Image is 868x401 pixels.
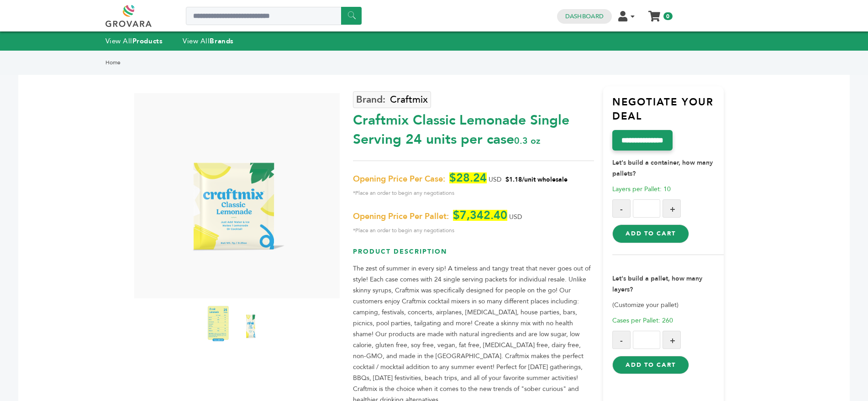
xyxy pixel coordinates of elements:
[489,175,501,184] span: USD
[183,36,234,46] a: View AllBrands
[649,8,659,18] a: My Cart
[514,135,540,147] span: 0.3 oz
[612,274,702,294] strong: Let's build a pallet, how many layers?
[132,127,337,264] img: Craftmix Classic Lemonade Single Serving 24 units per case 0.3 oz
[207,305,230,342] img: Craftmix Classic Lemonade Single Serving 24 units per case 0.3 oz Nutrition Info
[132,36,163,46] strong: Products
[565,12,604,21] a: Dashboard
[612,316,673,325] span: Cases per Pallet: 260
[449,172,487,183] span: $28.24
[612,331,631,349] button: -
[353,91,431,108] a: Craftmix
[453,210,507,221] span: $7,342.40
[353,187,594,198] span: *Place an order to begin any negotiations
[612,95,724,130] h3: Negotiate Your Deal
[505,175,568,184] span: $1.18/unit wholesale
[210,36,233,46] strong: Brands
[353,174,445,185] span: Opening Price Per Case:
[239,305,262,342] img: Craftmix Classic Lemonade Single Serving 24 units per case 0.3 oz
[612,300,724,311] p: (Customize your pallet)
[612,185,671,193] span: Layers per Pallet: 10
[353,106,594,149] div: Craftmix Classic Lemonade Single Serving 24 units per case
[663,331,681,349] button: +
[612,199,631,218] button: -
[353,225,594,236] span: *Place an order to begin any negotiations
[663,199,681,218] button: +
[612,158,713,178] strong: Let's build a container, how many pallets?
[105,36,163,46] a: View AllProducts
[105,59,121,66] a: Home
[353,211,449,222] span: Opening Price Per Pallet:
[612,224,689,243] button: Add to Cart
[353,247,594,263] h3: Product Description
[186,7,362,25] input: Search a product or brand...
[509,213,522,221] span: USD
[612,356,689,374] button: Add to Cart
[663,12,672,20] span: 0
